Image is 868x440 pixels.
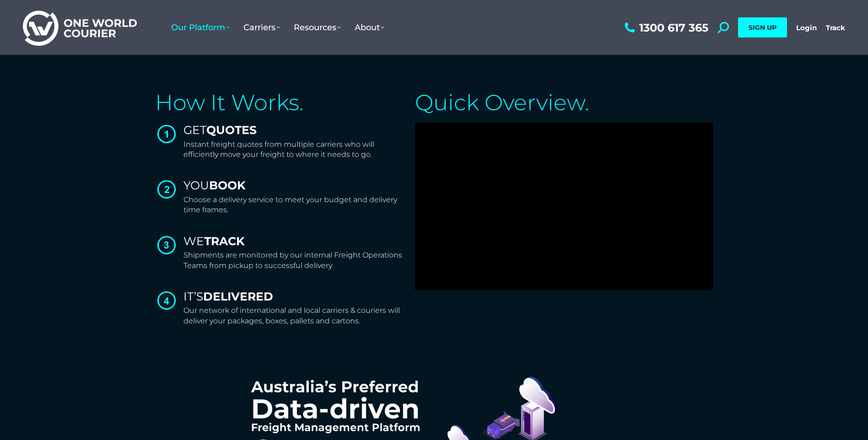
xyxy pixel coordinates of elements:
a: Login [796,23,817,32]
p: Shipments are monitored by our internal Freight Operations Teams from pickup to successful delivery. [183,250,406,271]
a: Track [826,23,845,32]
span: GET [183,123,257,137]
a: Carriers [237,13,287,42]
strong: DELIVERED [203,290,273,303]
a: Resources [287,13,348,42]
span: Carriers [243,22,280,32]
img: One World Courier [23,9,137,46]
a: About [348,13,391,42]
iframe: Compare freight prices from multiple carriers on one screen. [415,123,713,290]
p: Instant freight quotes from multiple carriers who will efficiently move your freight to where it ... [183,140,406,160]
span: About [355,22,384,32]
span: Our Platform [171,22,230,32]
h2: Quick Overview. [415,91,713,113]
strong: QUOTES [206,123,257,137]
p: Choose a delivery service to meet your budget and delivery time frames. [183,195,406,215]
span: SIGN UP [749,23,776,32]
span: WE [183,234,245,248]
span: IT’S [183,290,273,303]
a: SIGN UP [738,17,787,38]
h2: How It Works. [155,91,406,113]
a: Our Platform [164,13,237,42]
span: Resources [294,22,341,32]
strong: BOOK [209,178,246,192]
strong: TRACK [204,234,245,248]
p: Our network of international and local carriers & couriers will deliver your packages, boxes, pal... [183,306,406,326]
span: YOU [183,178,246,192]
a: 1300 617 365 [622,22,708,33]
